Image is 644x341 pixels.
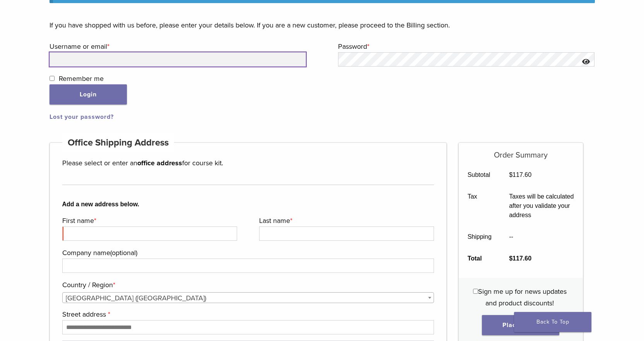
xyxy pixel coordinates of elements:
[50,76,55,81] input: Remember me
[137,159,182,167] strong: office address
[482,315,559,335] button: Place order
[62,279,432,291] label: Country / Region
[62,157,434,169] p: Please select or enter an for course kit.
[62,134,174,152] h4: Office Shipping Address
[62,215,235,226] label: First name
[509,233,513,240] span: --
[50,113,114,121] a: Lost your password?
[509,255,531,262] bdi: 117.60
[63,293,434,303] span: United States (US)
[509,255,512,262] span: $
[62,247,432,259] label: Company name
[459,226,501,248] th: Shipping
[110,248,137,257] span: (optional)
[459,186,501,226] th: Tax
[473,289,478,294] input: Sign me up for news updates and product discounts!
[259,215,432,226] label: Last name
[509,171,531,178] bdi: 117.60
[509,171,512,178] span: $
[501,186,583,226] td: Taxes will be calculated after you validate your address
[578,52,594,72] button: Show password
[459,143,583,160] h5: Order Summary
[478,287,567,307] span: Sign me up for news updates and product discounts!
[50,84,127,105] button: Login
[459,248,501,269] th: Total
[59,74,104,83] span: Remember me
[50,41,304,52] label: Username or email
[62,292,434,303] span: Country / Region
[514,312,591,332] a: Back To Top
[50,19,595,31] p: If you have shopped with us before, please enter your details below. If you are a new customer, p...
[62,200,434,209] b: Add a new address below.
[62,308,432,320] label: Street address
[338,41,593,52] label: Password
[459,164,501,186] th: Subtotal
